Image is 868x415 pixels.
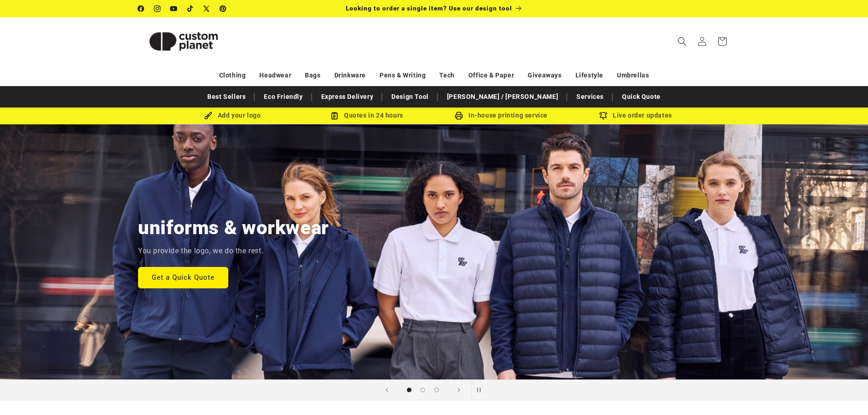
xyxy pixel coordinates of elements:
[380,67,426,83] a: Pens & Writing
[416,383,430,397] button: Load slide 2 of 3
[138,21,229,62] img: Custom Planet
[387,89,433,105] a: Design Tool
[572,89,608,105] a: Services
[305,67,320,83] a: Bags
[402,383,416,397] button: Load slide 1 of 3
[617,89,665,105] a: Quick Quote
[219,67,246,83] a: Clothing
[575,67,603,83] a: Lifestyle
[599,112,607,120] img: Order updates
[442,89,563,105] a: [PERSON_NAME] / [PERSON_NAME]
[330,112,339,120] img: Order Updates Icon
[472,380,492,400] button: Pause slideshow
[138,215,329,240] h2: uniforms & workwear
[259,89,307,105] a: Eco Friendly
[377,380,397,400] button: Previous slide
[138,266,228,288] a: Get a Quick Quote
[317,89,378,105] a: Express Delivery
[569,110,703,121] div: Live order updates
[430,383,443,397] button: Load slide 3 of 3
[449,380,469,400] button: Next slide
[672,31,692,51] summary: Search
[455,112,463,120] img: In-house printing
[259,67,291,83] a: Headwear
[439,67,454,83] a: Tech
[203,89,250,105] a: Best Sellers
[138,245,263,258] p: You provide the logo, we do the rest.
[468,67,514,83] a: Office & Paper
[334,67,366,83] a: Drinkware
[204,112,212,120] img: Brush Icon
[134,17,232,65] a: Custom Planet
[617,67,649,83] a: Umbrellas
[434,110,569,121] div: In-house printing service
[165,110,300,121] div: Add your logo
[300,110,434,121] div: Quotes in 24 hours
[528,67,561,83] a: Giveaways
[346,5,512,12] span: Looking to order a single item? Use our design tool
